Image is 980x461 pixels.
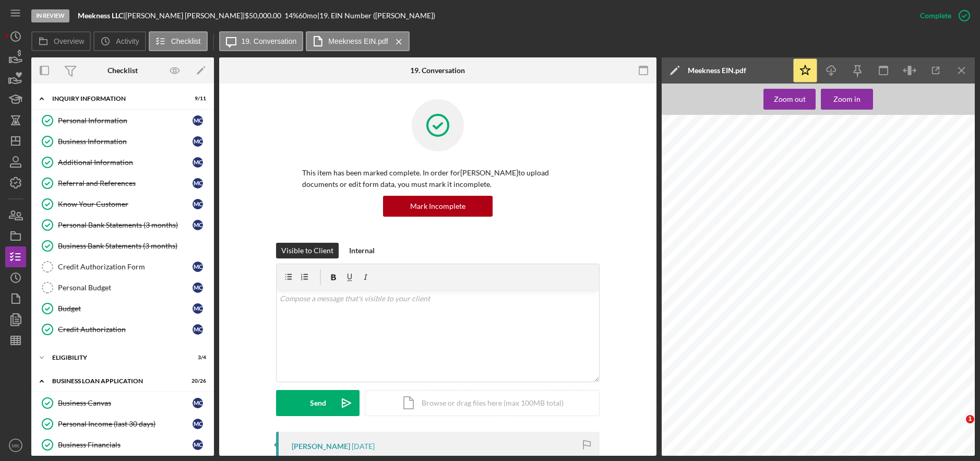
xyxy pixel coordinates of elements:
[37,215,209,235] a: Personal Bank Statements (3 months)MC
[193,199,203,209] div: M C
[116,37,139,45] label: Activity
[58,399,193,407] div: Business Canvas
[58,283,193,292] div: Personal Budget
[37,413,209,434] a: Personal Income (last 30 days)MC
[52,378,180,384] div: BUSINESS LOAN APPLICATION
[37,131,209,152] a: Business InformationMC
[58,116,193,125] div: Personal Information
[52,354,180,361] div: ELIGIBILITY
[193,262,203,272] div: M C
[37,194,209,215] a: Know Your CustomerMC
[187,378,206,384] div: 20 / 26
[58,137,193,146] div: Business Information
[78,11,125,20] div: |
[52,96,180,102] div: INQUIRY INFORMATION
[193,178,203,188] div: M C
[37,173,209,194] a: Referral and ReferencesMC
[292,442,350,451] div: [PERSON_NAME]
[5,435,26,456] button: MK
[193,157,203,168] div: M C
[302,167,573,191] p: This item has been marked complete. In order for [PERSON_NAME] to upload documents or edit form d...
[37,393,209,413] a: Business CanvasMC
[763,89,816,110] button: Zoom out
[37,152,209,173] a: Additional InformationMC
[37,319,209,340] a: Credit AuthorizationMC
[306,31,409,51] button: Meekness EIN.pdf
[37,298,209,319] a: BudgetMC
[31,9,69,22] div: In Review
[193,136,203,147] div: M C
[328,37,388,45] label: Meekness EIN.pdf
[284,11,298,20] div: 14 %
[317,11,435,20] div: | 19. EIN Number ([PERSON_NAME])
[37,256,209,277] a: Credit Authorization FormMC
[193,115,203,126] div: M C
[78,11,123,20] b: Meekness LLC
[383,196,493,217] button: Mark Incomplete
[58,263,193,271] div: Credit Authorization Form
[410,196,465,217] div: Mark Incomplete
[187,96,206,102] div: 9 / 11
[276,390,360,416] button: Send
[58,158,193,167] div: Additional Information
[193,324,203,335] div: M C
[58,441,193,449] div: Business Financials
[193,220,203,230] div: M C
[193,303,203,314] div: M C
[821,89,873,110] button: Zoom in
[219,31,304,51] button: 19. Conversation
[12,443,20,448] text: MK
[910,5,975,26] button: Complete
[310,390,326,416] div: Send
[125,11,245,20] div: [PERSON_NAME] [PERSON_NAME] |
[298,11,317,20] div: 60 mo
[58,304,193,313] div: Budget
[58,420,193,428] div: Personal Income (last 30 days)
[945,415,970,440] iframe: Intercom live chat
[58,242,208,250] div: Business Bank Statements (3 months)
[966,415,974,423] span: 1
[93,31,146,51] button: Activity
[193,282,203,293] div: M C
[774,89,806,110] div: Zoom out
[58,325,193,334] div: Credit Authorization
[281,243,333,258] div: Visible to Client
[37,235,209,256] a: Business Bank Statements (3 months)
[171,37,201,45] label: Checklist
[193,440,203,450] div: M C
[37,277,209,298] a: Personal BudgetMC
[193,419,203,429] div: M C
[242,37,297,45] label: 19. Conversation
[149,31,208,51] button: Checklist
[344,243,380,258] button: Internal
[193,398,203,408] div: M C
[58,200,193,208] div: Know Your Customer
[37,110,209,131] a: Personal InformationMC
[187,354,206,361] div: 3 / 4
[410,66,465,75] div: 19. Conversation
[276,243,339,258] button: Visible to Client
[58,179,193,187] div: Referral and References
[833,89,861,110] div: Zoom in
[31,31,91,51] button: Overview
[349,243,375,258] div: Internal
[920,5,951,26] div: Complete
[37,434,209,455] a: Business FinancialsMC
[245,11,284,20] div: $50,000.00
[107,66,138,75] div: Checklist
[688,66,746,75] div: Meekness EIN.pdf
[54,37,84,45] label: Overview
[352,442,375,451] time: 2025-08-21 15:11
[58,221,193,229] div: Personal Bank Statements (3 months)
